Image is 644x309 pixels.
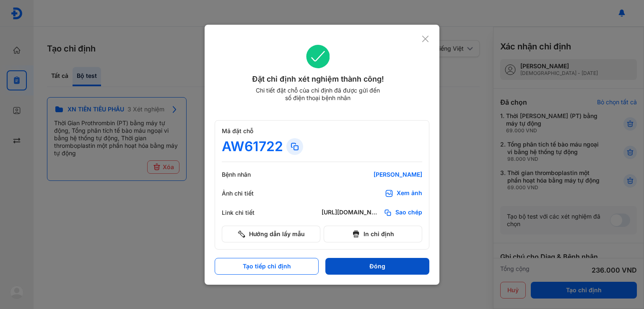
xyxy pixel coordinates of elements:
div: Xem ảnh [397,189,422,198]
button: In chỉ định [324,226,422,242]
span: Sao chép [395,209,422,217]
div: Link chi tiết [222,209,272,216]
div: Đặt chỉ định xét nghiệm thành công! [215,73,421,85]
div: AW61722 [222,138,283,155]
div: Bệnh nhân [222,171,272,178]
button: Tạo tiếp chỉ định [215,258,319,275]
button: Hướng dẫn lấy mẫu [222,226,320,242]
div: Mã đặt chỗ [222,127,422,135]
div: [PERSON_NAME] [322,171,422,178]
button: Đóng [325,258,429,275]
div: [URL][DOMAIN_NAME] [322,209,380,217]
div: Chi tiết đặt chỗ của chỉ định đã được gửi đến số điện thoại bệnh nhân [252,87,384,102]
div: Ảnh chi tiết [222,190,272,197]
